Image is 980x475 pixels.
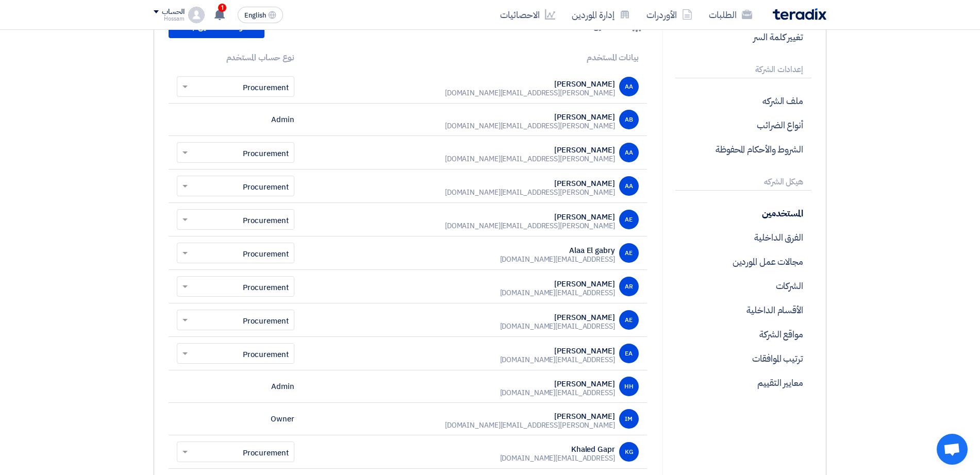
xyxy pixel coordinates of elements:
[619,210,639,229] div: AE
[169,370,303,403] td: Admin
[445,145,615,155] div: [PERSON_NAME]
[638,3,701,27] a: الأوردرات
[238,7,283,23] button: English
[619,110,639,129] div: AB
[445,79,615,89] div: [PERSON_NAME]
[701,3,760,27] a: الطلبات
[619,442,639,462] div: KG
[445,421,615,430] div: [PERSON_NAME][EMAIL_ADDRESS][DOMAIN_NAME]
[445,412,615,421] div: [PERSON_NAME]
[169,403,303,435] td: Owner
[500,255,615,264] div: [EMAIL_ADDRESS][DOMAIN_NAME]
[500,388,615,398] div: [EMAIL_ADDRESS][DOMAIN_NAME]
[492,3,563,27] a: الاحصائيات
[675,61,811,78] p: إعدادات الشركة
[445,222,615,231] div: [PERSON_NAME][EMAIL_ADDRESS][DOMAIN_NAME]
[675,225,811,249] p: الفرق الداخلية
[445,179,615,188] div: [PERSON_NAME]
[619,243,639,263] div: AE
[675,113,811,137] p: أنواع الضرائب
[169,45,303,70] th: نوع حساب المستخدم
[169,104,303,136] td: Admin
[218,4,226,12] span: 1
[675,174,811,191] p: هيكل الشركه
[937,434,968,465] div: Open chat
[675,137,811,161] p: الشروط والأحكام المحفوظة
[619,176,639,196] div: AA
[445,89,615,98] div: [PERSON_NAME][EMAIL_ADDRESS][DOMAIN_NAME]
[500,279,615,289] div: [PERSON_NAME]
[500,313,615,322] div: [PERSON_NAME]
[675,346,811,370] p: ترتيب الموافقات
[675,274,811,298] p: الشركات
[303,45,647,70] th: بيانات المستخدم
[619,77,639,96] div: AA
[162,8,184,16] div: الحساب
[675,298,811,322] p: الأقسام الداخلية
[675,201,811,225] p: المستخدمين
[445,112,615,122] div: [PERSON_NAME]
[619,344,639,363] div: EA
[773,8,826,20] img: Teradix logo
[500,445,615,454] div: Khaled Gapr
[445,188,615,197] div: [PERSON_NAME][EMAIL_ADDRESS][DOMAIN_NAME]
[563,3,638,27] a: إدارة الموردين
[445,122,615,131] div: [PERSON_NAME][EMAIL_ADDRESS][DOMAIN_NAME]
[500,379,615,388] div: [PERSON_NAME]
[500,322,615,331] div: [EMAIL_ADDRESS][DOMAIN_NAME]
[675,370,811,395] p: معايير التقييم
[445,155,615,164] div: [PERSON_NAME][EMAIL_ADDRESS][DOMAIN_NAME]
[619,143,639,162] div: AA
[500,454,615,463] div: [EMAIL_ADDRESS][DOMAIN_NAME]
[500,346,615,355] div: [PERSON_NAME]
[154,16,184,22] div: Hossam
[619,277,639,296] div: AR
[675,249,811,274] p: مجالات عمل الموردين
[675,25,811,49] p: تغيير كلمة السر
[500,355,615,365] div: [EMAIL_ADDRESS][DOMAIN_NAME]
[445,212,615,222] div: [PERSON_NAME]
[675,89,811,113] p: ملف الشركه
[500,246,615,255] div: Alaa El gabry
[619,409,639,429] div: IM
[619,310,639,330] div: AE
[244,12,266,19] span: English
[675,322,811,346] p: مواقع الشركة
[500,289,615,298] div: [EMAIL_ADDRESS][DOMAIN_NAME]
[188,7,205,23] img: profile_test.png
[619,377,639,396] div: HH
